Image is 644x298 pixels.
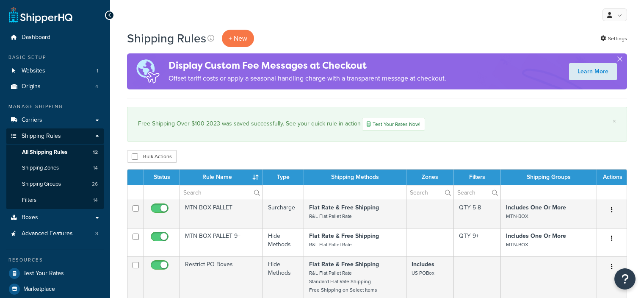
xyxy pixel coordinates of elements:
small: MTN-BOX [506,241,528,248]
th: Zones [406,170,454,185]
a: Marketplace [6,281,104,297]
td: Surcharge [263,200,304,228]
th: Actions [597,170,627,185]
a: All Shipping Rules 12 [6,145,104,160]
div: Free Shipping Over $100 2023 was saved successfully. See your quick rule in action [138,118,616,131]
th: Rule Name : activate to sort column ascending [180,170,263,185]
th: Filters [454,170,501,185]
span: Test Your Rates [23,270,64,277]
td: QTY 9+ [454,228,501,256]
button: Bulk Actions [127,150,177,163]
span: Shipping Groups [22,181,61,188]
a: Shipping Groups 26 [6,176,104,192]
input: Search [454,185,501,200]
small: R&L Flat Pallet Rate [309,241,352,248]
th: Shipping Groups [501,170,597,185]
span: Shipping Rules [22,133,61,140]
a: Filters 14 [6,192,104,208]
a: Settings [600,33,627,45]
input: Search [406,185,453,200]
a: Learn More [569,63,617,80]
small: MTN-BOX [506,212,528,220]
span: Origins [22,83,41,90]
p: Offset tariff costs or apply a seasonal handling charge with a transparent message at checkout. [169,72,446,84]
strong: Flat Rate & Free Shipping [309,231,379,240]
a: Shipping Zones 14 [6,160,104,176]
span: Carriers [22,117,42,124]
small: R&L Flat Pallet Rate [309,212,352,220]
strong: Includes One Or More [506,203,566,212]
div: Basic Setup [6,54,104,61]
th: Shipping Methods [304,170,406,185]
th: Type [263,170,304,185]
a: Websites 1 [6,63,104,79]
span: Websites [22,67,45,75]
a: Boxes [6,210,104,226]
th: Status [144,170,180,185]
li: Origins [6,79,104,95]
span: Advanced Features [22,230,73,237]
h4: Display Custom Fee Messages at Checkout [169,58,446,72]
a: Advanced Features 3 [6,226,104,242]
button: Open Resource Center [614,268,636,290]
strong: Includes [412,260,434,269]
div: Manage Shipping [6,103,104,110]
td: Hide Methods [263,228,304,256]
strong: Flat Rate & Free Shipping [309,260,379,269]
a: Test Your Rates [6,266,104,281]
li: Filters [6,192,104,208]
h1: Shipping Rules [127,30,206,47]
small: US POBox [412,269,434,277]
span: 14 [93,164,98,172]
span: 12 [93,149,98,156]
span: 1 [97,67,98,75]
li: Shipping Groups [6,176,104,192]
a: × [613,118,616,125]
li: Websites [6,63,104,79]
strong: Includes One Or More [506,231,566,240]
a: Shipping Rules [6,128,104,144]
span: Dashboard [22,34,50,41]
span: 14 [93,197,98,204]
span: All Shipping Rules [22,149,67,156]
small: R&L Flat Pallet Rate Standard Flat Rate Shipping Free Shipping on Select Items [309,269,377,294]
a: Dashboard [6,30,104,45]
td: QTY 5-8 [454,200,501,228]
td: MTN BOX PALLET [180,200,263,228]
span: Filters [22,197,36,204]
span: 3 [95,230,98,237]
span: Marketplace [23,286,55,293]
span: 4 [95,83,98,90]
li: Shipping Zones [6,160,104,176]
span: 26 [92,181,98,188]
img: duties-banner-06bc72dcb5fe05cb3f9472aba00be2ae8eb53ab6f0d8bb03d382ba314ac3c341.png [127,53,169,89]
p: + New [222,30,254,47]
li: All Shipping Rules [6,145,104,160]
strong: Flat Rate & Free Shipping [309,203,379,212]
li: Advanced Features [6,226,104,242]
span: Shipping Zones [22,164,59,172]
input: Search [180,185,263,200]
span: Boxes [22,214,38,221]
a: Carriers [6,112,104,128]
li: Shipping Rules [6,128,104,209]
td: MTN BOX PALLET 9+ [180,228,263,256]
a: Test Your Rates Now! [362,118,425,131]
div: Resources [6,256,104,264]
a: ShipperHQ Home [9,6,72,23]
a: Origins 4 [6,79,104,95]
